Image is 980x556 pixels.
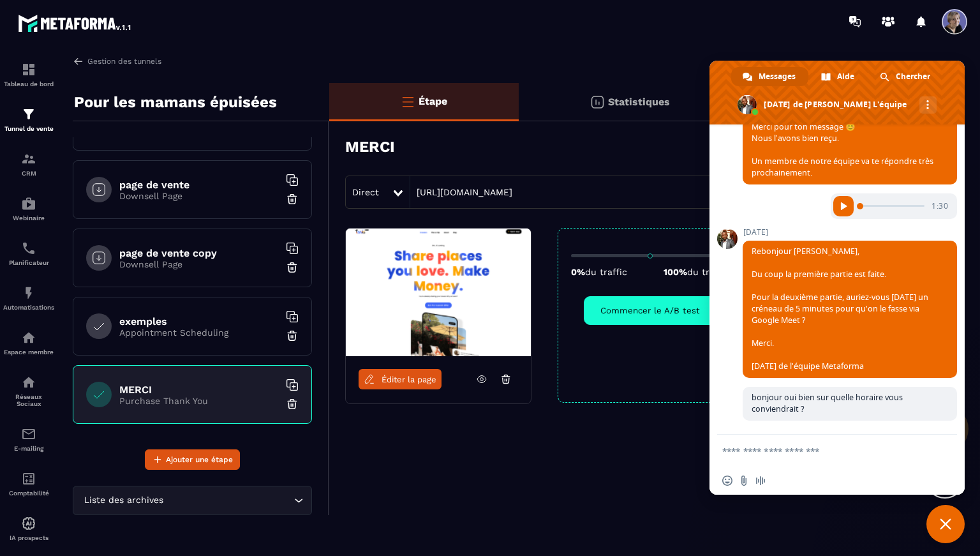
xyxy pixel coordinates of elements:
[3,214,54,222] p: Webinaire
[166,493,291,507] input: Search for option
[359,369,442,389] a: Éditer la page
[119,384,279,396] h6: MERCI
[286,261,299,274] img: trash
[3,170,54,177] p: CRM
[3,186,54,231] a: automationsautomationsWebinaire
[3,125,54,132] p: Tunnel de vente
[119,247,279,259] h6: page de vente copy
[119,327,279,338] p: Appointment Scheduling
[584,296,716,325] button: Commencer le A/B test
[3,534,54,541] p: IA prospects
[3,365,54,417] a: social-networksocial-networkRéseaux Sociaux
[119,315,279,327] h6: exemples
[345,138,395,156] h3: MERCI
[21,285,36,301] img: automations
[400,94,415,109] img: bars-o.4a397970.svg
[759,67,796,86] span: Messages
[3,320,54,365] a: automationsautomationsEspace membre
[21,330,36,345] img: automations
[664,267,729,277] p: 100%
[119,179,279,191] h6: page de vente
[21,241,36,256] img: scheduler
[286,398,299,410] img: trash
[722,476,732,486] span: Insérer un emoji
[3,393,54,407] p: Réseaux Sociaux
[896,67,930,86] span: Chercher
[21,471,36,486] img: accountant
[687,267,729,277] span: du traffic
[571,267,627,277] p: 0%
[410,187,512,197] a: [URL][DOMAIN_NAME]
[3,445,54,452] p: E-mailing
[3,349,54,356] p: Espace membre
[73,56,84,67] img: arrow
[21,196,36,211] img: automations
[752,392,903,414] span: bonjour oui bien sur quelle horaire vous conviendrait ?
[743,228,957,237] span: [DATE]
[119,396,279,406] p: Purchase Thank You
[752,246,928,372] span: Rebonjour [PERSON_NAME], Du coup la première partie est faite. Pour la deuxième partie, auriez-vo...
[346,229,531,356] img: image
[119,191,279,201] p: Downsell Page
[3,231,54,276] a: schedulerschedulerPlanificateur
[382,375,436,384] span: Éditer la page
[590,94,605,110] img: stats.20deebd0.svg
[21,426,36,442] img: email
[3,417,54,462] a: emailemailE-mailing
[585,267,627,277] span: du traffic
[3,80,54,87] p: Tableau de bord
[21,375,36,390] img: social-network
[286,329,299,342] img: trash
[81,493,166,507] span: Liste des archives
[119,259,279,269] p: Downsell Page
[74,89,277,115] p: Pour les mamans épuisées
[608,96,670,108] p: Statistiques
[739,476,749,486] span: Envoyer un fichier
[3,462,54,506] a: accountantaccountantComptabilité
[286,193,299,206] img: trash
[722,435,926,467] textarea: Entrez votre message...
[352,187,379,197] span: Direct
[3,142,54,186] a: formationformationCRM
[3,490,54,497] p: Comptabilité
[837,67,854,86] span: Aide
[868,67,943,86] a: Chercher
[932,200,948,211] span: 1:30
[419,95,447,107] p: Étape
[73,56,161,67] a: Gestion des tunnels
[755,476,766,486] span: Message audio
[18,11,133,34] img: logo
[3,259,54,266] p: Planificateur
[3,97,54,142] a: formationformationTunnel de vente
[810,67,867,86] a: Aide
[166,453,233,466] span: Ajouter une étape
[3,304,54,311] p: Automatisations
[21,516,36,531] img: automations
[21,107,36,122] img: formation
[21,62,36,77] img: formation
[3,276,54,320] a: automationsautomationsAutomatisations
[21,151,36,167] img: formation
[3,52,54,97] a: formationformationTableau de bord
[731,67,808,86] a: Messages
[926,505,965,543] a: Fermer le chat
[145,449,240,470] button: Ajouter une étape
[73,486,312,515] div: Search for option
